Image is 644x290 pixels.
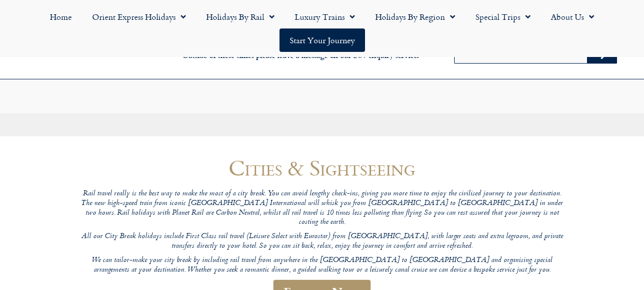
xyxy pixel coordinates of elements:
p: Rail travel really is the best way to make the most of a city break. You can avoid lengthy check-... [78,189,567,227]
nav: Menu [5,5,639,52]
a: Holidays by Region [365,5,465,28]
h6: [DATE] to [DATE] 9am – 5pm Outside of these times please leave a message on our 24/7 enquiry serv... [174,41,427,60]
a: Orient Express Holidays [82,5,196,28]
a: Luxury Trains [285,5,365,28]
p: All our City Break holidays include First Class rail travel (Leisure Select with Eurostar) from [... [78,232,567,251]
a: Holidays by Rail [196,5,285,28]
h1: Cities & Sightseeing [78,156,567,180]
a: Special Trips [465,5,541,28]
a: About Us [541,5,604,28]
p: We can tailor-make your city break by including rail travel from anywhere in the [GEOGRAPHIC_DATA... [78,256,567,275]
a: Home [40,5,82,28]
a: Start your Journey [279,28,365,52]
